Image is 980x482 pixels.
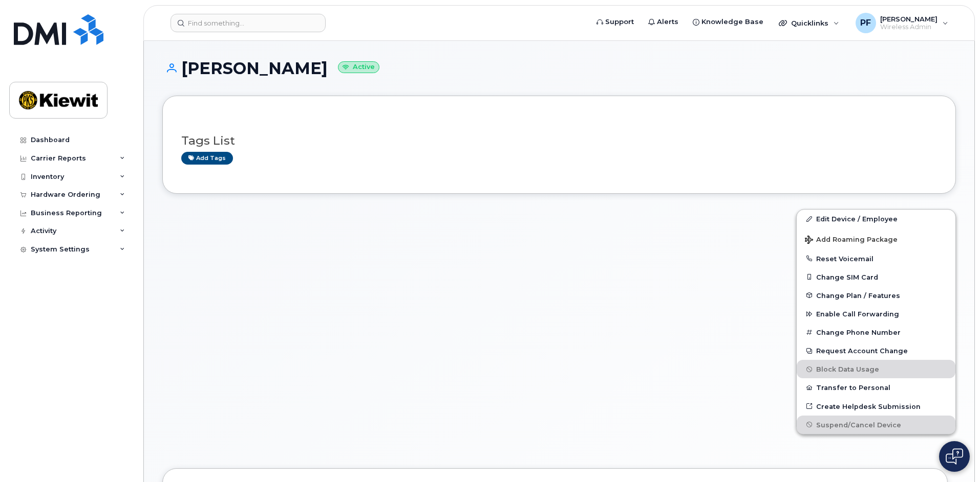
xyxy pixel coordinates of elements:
[797,397,955,416] a: Create Helpdesk Submission
[797,416,955,434] button: Suspend/Cancel Device
[816,310,899,318] span: Enable Call Forwarding
[181,152,233,165] a: Add tags
[797,286,955,305] button: Change Plan / Features
[816,421,901,428] span: Suspend/Cancel Device
[797,210,955,228] a: Edit Device / Employee
[338,61,379,73] small: Active
[181,134,937,147] h3: Tags List
[797,249,955,268] button: Reset Voicemail
[797,305,955,323] button: Enable Call Forwarding
[797,360,955,378] button: Block Data Usage
[805,236,898,245] span: Add Roaming Package
[946,448,963,465] img: Open chat
[816,291,900,299] span: Change Plan / Features
[797,323,955,341] button: Change Phone Number
[797,268,955,286] button: Change SIM Card
[797,228,955,249] button: Add Roaming Package
[797,378,955,397] button: Transfer to Personal
[162,59,956,77] h1: [PERSON_NAME]
[797,341,955,360] button: Request Account Change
